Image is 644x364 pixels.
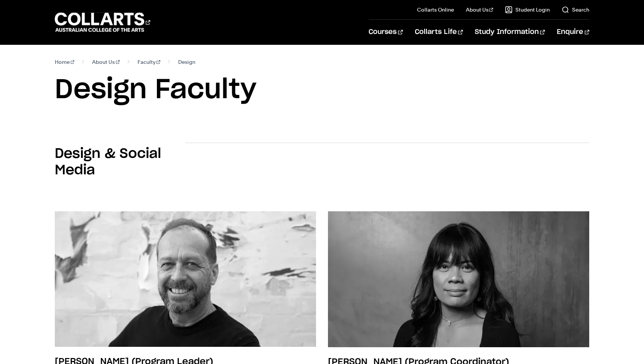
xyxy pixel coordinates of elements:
a: Search [562,6,589,13]
a: Courses [369,20,402,44]
a: Faculty [138,57,160,67]
a: About Us [466,6,493,13]
h2: Design & Social Media [55,146,185,178]
a: Home [55,57,75,67]
a: Student Login [505,6,550,13]
a: Collarts Online [417,6,454,13]
a: Enquire [557,20,589,44]
a: Collarts Life [415,20,463,44]
span: Design [178,57,195,67]
a: About Us [92,57,120,67]
h1: Design Faculty [55,73,589,107]
a: Study Information [475,20,545,44]
div: Go to homepage [55,12,150,33]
